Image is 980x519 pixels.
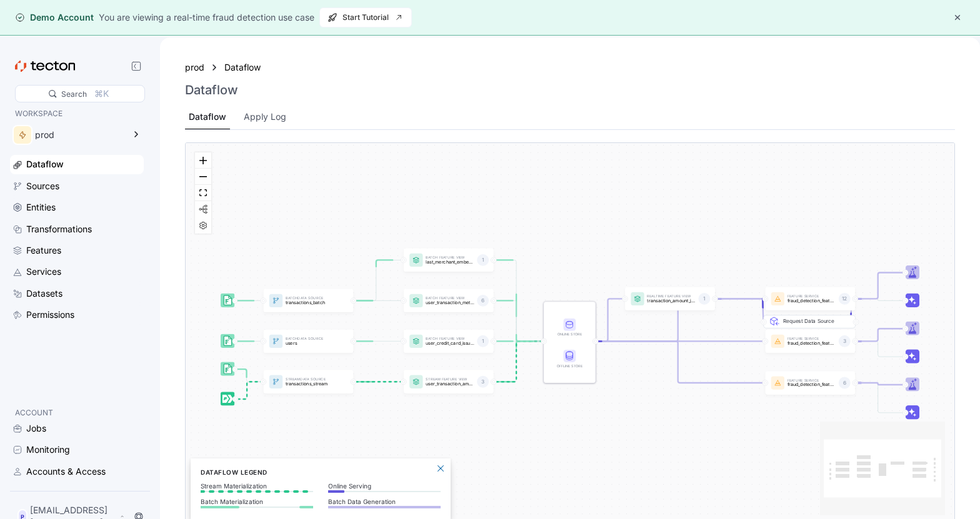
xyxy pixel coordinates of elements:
div: 6 [477,295,489,307]
div: Online Store [555,319,584,337]
a: Batch Feature Viewuser_credit_card_issuer1 [404,330,494,353]
p: transactions_stream [286,381,334,386]
g: Edge from featureService:fraud_detection_feature_service:v2 to REQ_featureService:fraud_detection... [851,299,852,322]
a: Batch Feature Viewlast_merchant_embedding1 [404,249,494,272]
div: 3 [477,376,489,388]
a: Services [10,262,144,281]
p: last_merchant_embedding [426,259,474,264]
g: Edge from dataSource:transactions_stream_batch_source to dataSource:transactions_stream [232,370,262,382]
p: user_transaction_metrics [426,300,474,305]
div: Dataflow [26,157,64,171]
div: Demo Account [15,11,94,24]
div: prod [35,131,124,139]
button: zoom in [195,152,211,169]
div: Accounts & Access [26,465,106,478]
a: Dataflow [10,155,144,174]
p: transaction_amount_is_higher_than_average [647,298,695,303]
div: Search⌘K [15,85,145,102]
p: fraud_detection_feature_service [787,382,836,387]
div: 6 [839,377,851,389]
div: Monitoring [26,443,70,457]
div: Entities [26,200,56,214]
div: 1 [477,254,489,266]
div: Realtime Feature Viewtransaction_amount_is_higher_than_average1 [625,287,715,311]
p: Batch Data Source [286,297,334,300]
div: 1 [698,293,710,305]
h3: Dataflow [185,82,238,97]
div: Permissions [26,308,74,322]
p: user_credit_card_issuer [426,340,474,345]
a: Accounts & Access [10,462,144,481]
p: WORKSPACE [15,107,139,120]
button: Close Legend Panel [433,461,448,476]
g: Edge from featureView:user_transaction_metrics to STORE [491,301,542,342]
g: Edge from REQ_featureService:fraud_detection_feature_service:v2 to featureService:fraud_detection... [762,299,763,322]
g: Edge from featureService:fraud_detection_feature_service:v2 to Trainer_featureService:fraud_detec... [852,273,904,299]
h6: Dataflow Legend [201,467,441,477]
div: BatchData Sourcetransactions_batch [263,289,353,313]
div: ⌘K [94,87,109,101]
g: Edge from dataSource:transactions_batch to featureView:last_merchant_embedding [351,260,402,301]
a: Dataflow [224,61,268,74]
p: users [286,340,334,345]
p: Batch Feature View [426,337,474,340]
a: Datasets [10,284,144,303]
button: fit view [195,185,211,201]
div: Offline Store [555,350,584,368]
p: Batch Data Generation [328,498,441,505]
p: Stream Data Source [286,378,334,381]
a: Batch Feature Viewuser_transaction_metrics6 [404,289,494,313]
a: Feature Servicefraud_detection_feature_service6 [765,372,855,395]
div: Services [26,265,61,279]
p: Batch Feature View [426,256,474,259]
a: StreamData Sourcetransactions_stream [263,370,353,394]
div: Sources [26,179,59,193]
div: Request Data Source [783,317,849,375]
div: Jobs [26,422,46,435]
g: Edge from STORE to featureService:fraud_detection_feature_service:v2 [592,299,763,342]
p: transactions_batch [286,300,334,305]
g: Edge from featureView:user_transaction_amount_totals to STORE [491,342,542,382]
a: Stream Feature Viewuser_transaction_amount_totals3 [404,370,494,394]
a: Permissions [10,305,144,324]
button: Start Tutorial [319,7,412,27]
div: Online Store [555,332,584,337]
p: Batch Data Source [286,337,334,340]
p: Online Serving [328,482,441,490]
a: BatchData Sourceusers [263,330,353,353]
p: Realtime Feature View [647,295,695,298]
p: Stream Feature View [426,378,474,381]
p: Feature Service [787,379,836,382]
div: prod [185,61,204,74]
div: Dataflow [189,110,226,124]
div: You are viewing a real-time fraud detection use case [99,11,314,24]
a: Jobs [10,419,144,438]
div: Datasets [26,287,62,300]
g: Edge from STORE to featureView:transaction_amount_is_higher_than_average [592,299,623,342]
div: React Flow controls [195,152,211,234]
a: Monitoring [10,440,144,459]
div: 1 [477,335,489,347]
div: Offline Store [555,363,584,369]
g: Edge from STORE to featureService:fraud_detection_feature_service [592,342,763,383]
p: Stream Materialization [201,482,313,490]
a: Feature Servicefraud_detection_feature_service:v212 [765,287,855,311]
g: Edge from featureView:last_merchant_embedding to STORE [491,260,542,342]
a: Entities [10,198,144,217]
button: zoom out [195,169,211,185]
div: Features [26,244,61,257]
a: Feature Servicefraud_detection_feature_service_streaming3 [765,330,855,353]
a: Sources [10,177,144,195]
a: Transformations [10,220,144,239]
g: Edge from featureService:fraud_detection_feature_service:v2 to Inference_featureService:fraud_det... [852,299,904,301]
g: Edge from featureService:fraud_detection_feature_service to Trainer_featureService:fraud_detectio... [852,383,904,385]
